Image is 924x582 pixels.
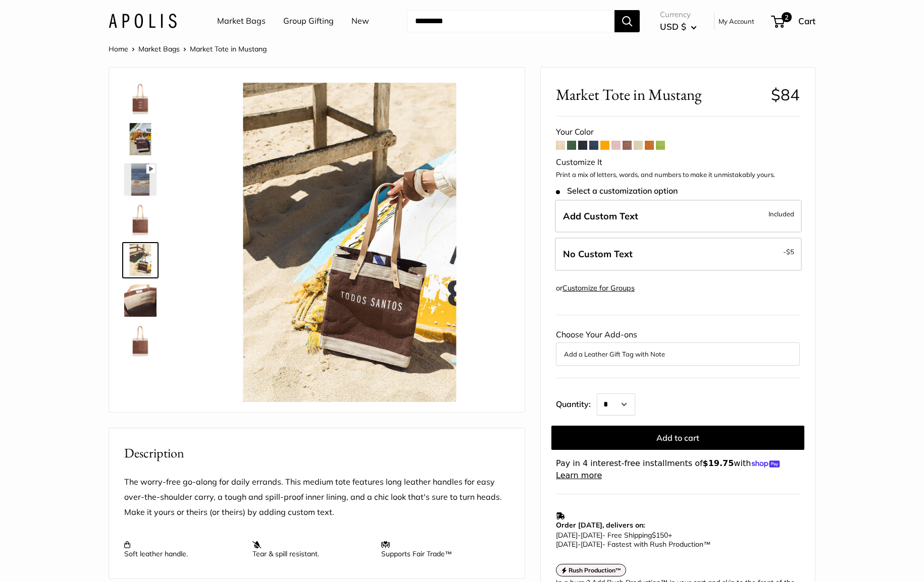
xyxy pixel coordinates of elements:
span: [DATE] [556,531,578,540]
a: New [351,14,369,29]
p: The worry-free go-along for daily errands. This medium tote features long leather handles for eas... [124,475,509,520]
nav: Breadcrumb [109,42,267,55]
span: Market Tote in Mustang [190,44,267,53]
img: Market Tote in Mustang [124,204,157,236]
a: Market Tote in Mustang [122,323,159,359]
img: Market Tote in Mustang [124,123,157,155]
img: Market Tote in Mustang [124,325,157,357]
p: Supports Fair Trade™ [381,540,499,558]
span: 2 [782,12,792,22]
a: Home [109,44,128,53]
span: - [783,246,794,258]
p: Soft leather handle. [124,540,242,558]
span: - [578,540,581,549]
img: Market Tote in Mustang [124,244,157,276]
a: Market Tote in Mustang [122,81,159,117]
a: Market Bags [138,44,180,53]
label: Add Custom Text [555,200,802,233]
input: Search... [407,10,614,32]
span: Currency [660,8,697,22]
div: Choose Your Add-ons [556,327,800,366]
span: USD $ [660,21,686,32]
img: Market Tote in Mustang [190,83,509,402]
span: $150 [652,531,668,540]
span: - Fastest with Rush Production™ [556,540,710,549]
strong: Rush Production™ [569,566,622,574]
span: Cart [798,16,815,26]
span: Included [768,208,794,220]
span: [DATE] [581,531,602,540]
div: Your Color [556,125,800,140]
span: Market Tote in Mustang [556,85,763,104]
a: Market Bags [217,14,266,29]
span: [DATE] [556,540,578,549]
a: Market Tote in Mustang [122,242,159,278]
button: Add a Leather Gift Tag with Note [564,348,792,360]
span: Select a customization option [556,186,678,196]
a: Group Gifting [283,14,334,29]
a: Market Tote in Mustang [122,202,159,238]
a: Market Tote in Mustang [122,282,159,319]
span: $5 [786,248,794,256]
button: USD $ [660,19,697,35]
div: or [556,281,635,295]
a: Market Tote in Mustang [122,121,159,157]
span: Add Custom Text [563,210,638,222]
button: Search [614,10,640,32]
strong: Order [DATE], delivers on: [556,520,645,530]
img: Market Tote in Mustang [124,163,157,196]
a: 2 Cart [772,13,815,29]
a: Customize for Groups [562,283,635,293]
label: Quantity: [556,390,597,416]
h2: Description [124,443,509,463]
span: - [578,531,581,540]
img: Market Tote in Mustang [124,284,157,317]
p: Tear & spill resistant. [252,540,371,558]
div: Customize It [556,155,800,170]
button: Add to cart [551,426,804,450]
p: Print a mix of letters, words, and numbers to make it unmistakably yours. [556,170,800,180]
img: Apolis [109,14,177,28]
span: No Custom Text [563,248,633,260]
a: Market Tote in Mustang [122,161,159,198]
img: Market Tote in Mustang [124,83,157,115]
a: My Account [718,15,754,27]
span: $84 [771,85,800,104]
label: Leave Blank [555,238,802,271]
p: - Free Shipping + [556,531,795,549]
span: [DATE] [581,540,602,549]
